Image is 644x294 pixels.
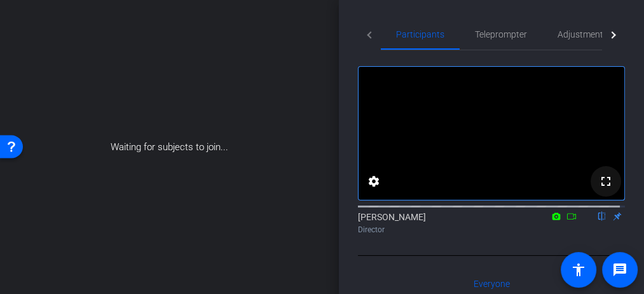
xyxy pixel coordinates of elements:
[32,13,307,282] div: Waiting for subjects to join...
[598,174,613,189] mat-icon: fullscreen
[366,174,381,189] mat-icon: settings
[474,279,510,288] span: Everyone
[475,30,527,39] span: Teleprompter
[558,30,608,39] span: Adjustments
[358,211,625,235] div: [PERSON_NAME]
[612,262,627,277] mat-icon: message
[571,262,586,277] mat-icon: accessibility
[396,30,444,39] span: Participants
[358,224,625,235] div: Director
[594,210,610,221] mat-icon: flip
